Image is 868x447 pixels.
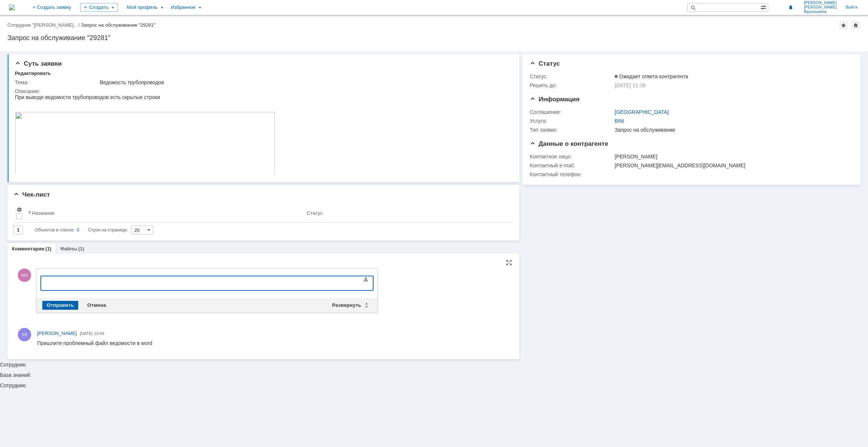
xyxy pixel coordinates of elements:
[35,227,75,233] span: Объектов в списке:
[530,162,613,168] div: Контактный e-mail:
[37,331,77,336] span: [PERSON_NAME]
[530,109,613,115] div: Соглашение:
[9,4,15,10] img: logo
[81,22,156,28] div: Запрос на обслуживание "29281"
[615,127,848,133] div: Запрос на обслуживание
[530,154,613,160] div: Контактное лицо:
[530,96,579,103] span: Информация
[530,82,613,88] div: Решить до:
[80,3,118,12] div: Создать
[530,73,613,79] div: Статус:
[839,21,848,30] div: Добавить в избранное
[15,70,51,76] div: Редактировать
[60,246,77,252] a: Файлы
[361,275,370,284] span: Показать панель инструментов
[32,210,55,216] div: Название
[615,73,688,79] span: Ожидает ответа контрагента
[760,3,768,10] span: Расширенный поиск
[9,4,15,10] a: Перейти на домашнюю страницу
[35,226,128,234] i: Строк на странице:
[37,330,77,337] a: [PERSON_NAME]
[15,60,62,67] span: Суть заявки
[16,207,22,213] span: Настройки
[7,22,78,28] a: Сотрудник "[PERSON_NAME]…
[18,269,31,282] span: ЧЮ
[307,210,323,216] div: Статус
[78,246,84,252] div: (1)
[804,1,837,5] span: [PERSON_NAME]
[80,331,93,336] span: [DATE]
[100,79,507,85] div: Ведомость трубопроводов
[530,171,613,177] div: Контактный телефон:
[530,60,560,67] span: Статус
[615,154,848,160] div: [PERSON_NAME]
[7,22,81,28] div: /
[530,140,608,147] span: Данные о контрагенте
[77,226,79,234] div: 0
[506,260,512,266] div: На всю страницу
[804,5,837,10] span: [PERSON_NAME]
[46,246,52,252] div: (1)
[13,191,50,198] span: Чек-лист
[615,118,624,124] a: BIM
[530,127,613,133] div: Тип заявки:
[615,109,669,115] a: [GEOGRAPHIC_DATA]
[15,79,98,85] div: Тема:
[304,204,507,223] th: Статус
[804,10,837,14] span: Васильевна
[615,162,848,168] div: [PERSON_NAME][EMAIL_ADDRESS][DOMAIN_NAME]
[12,246,45,252] a: Комментарии
[615,82,645,88] span: [DATE] 11:38
[94,331,105,336] span: 10:49
[15,88,509,94] div: Описание:
[530,118,613,124] div: Услуга:
[7,34,861,42] div: Запрос на обслуживание "29281"
[25,204,304,223] th: Название
[851,21,860,30] div: Сделать домашней страницей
